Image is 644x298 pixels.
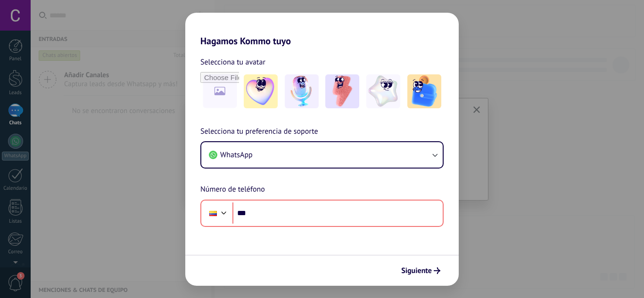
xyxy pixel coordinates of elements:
[407,74,441,108] img: -5.jpeg
[200,184,265,196] span: Número de teléfono
[200,56,265,68] span: Selecciona tu avatar
[397,263,445,279] button: Siguiente
[401,267,432,274] span: Siguiente
[185,13,459,47] h2: Hagamos Kommo tuyo
[220,150,253,160] span: WhatsApp
[201,142,443,168] button: WhatsApp
[325,74,359,108] img: -3.jpeg
[244,74,278,108] img: -1.jpeg
[200,126,318,138] span: Selecciona tu preferencia de soporte
[204,203,222,223] div: Colombia: + 57
[285,74,319,108] img: -2.jpeg
[366,74,400,108] img: -4.jpeg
